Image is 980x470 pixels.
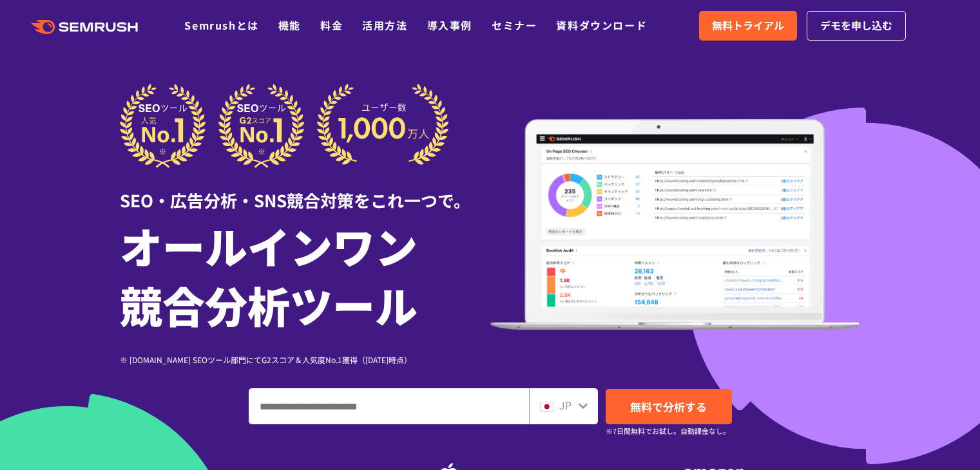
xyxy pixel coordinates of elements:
[320,17,343,33] a: 料金
[606,389,732,424] a: 無料で分析する
[249,389,528,424] input: ドメイン、キーワードまたはURLを入力してください
[492,17,537,33] a: セミナー
[556,17,647,33] a: 資料ダウンロード
[184,17,258,33] a: Semrushとは
[559,397,572,413] span: JP
[712,17,784,34] span: 無料トライアル
[427,17,472,33] a: 導入事例
[120,168,490,212] div: SEO・広告分析・SNS競合対策をこれ一つで。
[120,353,490,366] div: ※ [DOMAIN_NAME] SEOツール部門にてG2スコア＆人気度No.1獲得（[DATE]時点）
[362,17,407,33] a: 活用方法
[699,11,797,41] a: 無料トライアル
[278,17,301,33] a: 機能
[820,17,892,34] span: デモを申し込む
[630,399,707,415] span: 無料で分析する
[606,425,730,437] small: ※7日間無料でお試し。自動課金なし。
[120,216,490,334] h1: オールインワン 競合分析ツール
[807,11,906,41] a: デモを申し込む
